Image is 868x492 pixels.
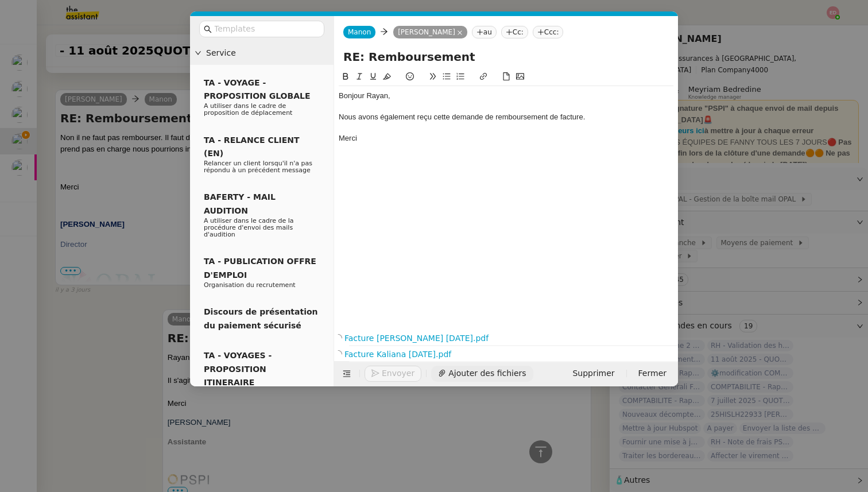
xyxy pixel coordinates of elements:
nz-tag: Cc: [501,26,528,38]
span: Service [206,47,329,60]
div: Nous avons également reçu cette demande de remboursement de facture. [339,112,673,122]
input: Subject [343,48,669,65]
button: Supprimer [565,366,621,382]
span: A utiliser dans le cadre de la procédure d'envoi des mails d'audition [204,217,294,238]
span: TA - VOYAGES - PROPOSITION ITINERAIRE [204,351,272,387]
span: Relancer un client lorsqu'il n'a pas répondu à un précédent message [204,160,312,174]
span: Discours de présentation du paiement sécurisé [204,307,318,330]
input: Templates [214,22,317,36]
span: Ajouter des fichiers [448,367,526,380]
nz-tag: Ccc: [533,26,564,38]
span: TA - VOYAGE - PROPOSITION GLOBALE [204,78,310,100]
span: Supprimer [572,367,614,380]
span: Fermer [638,367,666,380]
span: Organisation du recrutement [204,281,296,289]
nz-tag: [PERSON_NAME] [393,26,467,38]
button: Envoyer [365,366,421,382]
span: Manon [348,28,371,36]
span: Facture Denis 12.08.25.pdf [342,332,665,345]
div: Bonjour Rayan, [339,91,673,101]
span: Facture Kaliana 12.08.25.pdf [342,348,665,361]
span: TA - RELANCE CLIENT (EN) [204,135,300,158]
nz-tag: au [472,26,497,38]
span: BAFERTY - MAIL AUDITION [204,192,276,215]
button: Ajouter des fichiers [431,366,533,382]
div: Service [190,42,334,64]
div: Merci [339,133,673,144]
span: TA - PUBLICATION OFFRE D'EMPLOI [204,257,316,279]
button: Fermer [631,366,673,382]
span: A utiliser dans le cadre de proposition de déplacement [204,102,292,117]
